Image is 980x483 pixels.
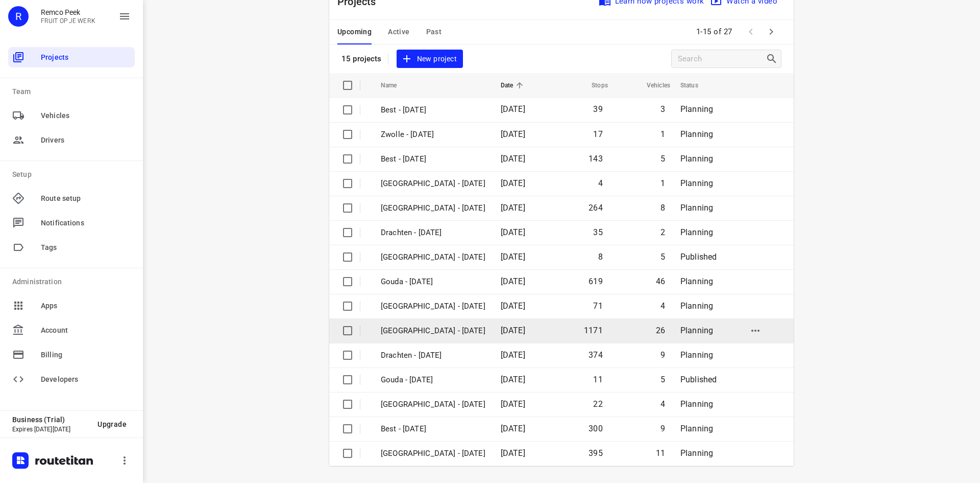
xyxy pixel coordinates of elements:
[593,129,602,139] span: 17
[589,154,603,164] span: 143
[12,426,89,433] p: Expires [DATE][DATE]
[12,277,135,287] p: Administration
[381,227,485,239] p: Drachten - Thursday
[593,227,602,237] span: 35
[589,277,603,286] span: 619
[589,448,603,458] span: 395
[680,277,713,286] span: Planning
[656,277,665,286] span: 46
[593,399,602,409] span: 22
[8,295,135,316] div: Apps
[578,79,608,91] span: Stops
[381,423,485,435] p: Best - Tuesday
[397,50,463,68] button: New project
[381,129,485,141] p: Zwolle - Friday
[680,375,717,384] span: Published
[12,86,135,97] p: Team
[8,213,135,233] div: Notifications
[501,104,525,114] span: [DATE]
[660,203,665,213] span: 8
[680,178,713,188] span: Planning
[501,375,525,384] span: [DATE]
[501,277,525,286] span: [DATE]
[501,178,525,188] span: [DATE]
[501,399,525,409] span: [DATE]
[656,326,665,335] span: 26
[680,326,713,335] span: Planning
[660,227,665,237] span: 2
[381,399,485,410] p: Antwerpen - Tuesday
[426,26,442,38] span: Past
[41,301,131,311] span: Apps
[8,369,135,389] div: Developers
[41,325,131,336] span: Account
[381,276,485,288] p: Gouda - Wednesday
[589,203,603,213] span: 264
[12,169,135,180] p: Setup
[593,301,602,311] span: 71
[501,129,525,139] span: [DATE]
[8,237,135,258] div: Tags
[381,153,485,165] p: Best - Thursday
[598,178,603,188] span: 4
[381,202,485,214] p: Zwolle - Thursday
[633,79,670,91] span: Vehicles
[381,79,410,91] span: Name
[741,21,761,42] span: Previous Page
[680,104,713,114] span: Planning
[41,135,131,146] span: Drivers
[12,416,89,424] p: Business (Trial)
[41,8,95,16] p: Remco Peek
[8,130,135,150] div: Drivers
[388,26,409,38] span: Active
[41,52,131,63] span: Projects
[660,104,665,114] span: 3
[89,415,135,433] button: Upgrade
[8,188,135,209] div: Route setup
[680,227,713,237] span: Planning
[501,154,525,164] span: [DATE]
[8,6,29,27] div: R
[337,26,372,38] span: Upcoming
[656,448,665,458] span: 11
[381,350,485,361] p: Drachten - [DATE]
[381,104,485,116] p: Best - Friday
[593,104,602,114] span: 39
[97,420,127,428] span: Upgrade
[381,178,485,190] p: Antwerpen - Thursday
[8,344,135,365] div: Billing
[680,424,713,433] span: Planning
[41,242,131,253] span: Tags
[41,218,131,228] span: Notifications
[501,424,525,433] span: [DATE]
[593,375,602,384] span: 11
[8,320,135,340] div: Account
[501,79,527,91] span: Date
[680,252,717,262] span: Published
[41,350,131,360] span: Billing
[761,21,781,42] span: Next Page
[501,252,525,262] span: [DATE]
[403,53,457,65] span: New project
[680,129,713,139] span: Planning
[381,374,485,386] p: Gouda - Wednesday
[766,53,781,65] div: Search
[41,110,131,121] span: Vehicles
[41,17,95,25] p: FRUIT OP JE WERK
[660,178,665,188] span: 1
[660,129,665,139] span: 1
[381,251,485,263] p: Gemeente Rotterdam - Thursday
[501,448,525,458] span: [DATE]
[680,79,712,91] span: Status
[381,325,485,337] p: [GEOGRAPHIC_DATA] - [DATE]
[660,399,665,409] span: 4
[680,350,713,360] span: Planning
[8,105,135,126] div: Vehicles
[680,448,713,458] span: Planning
[680,154,713,164] span: Planning
[381,448,485,459] p: Zwolle - Tuesday
[584,326,603,335] span: 1171
[589,424,603,433] span: 300
[680,203,713,213] span: Planning
[501,203,525,213] span: [DATE]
